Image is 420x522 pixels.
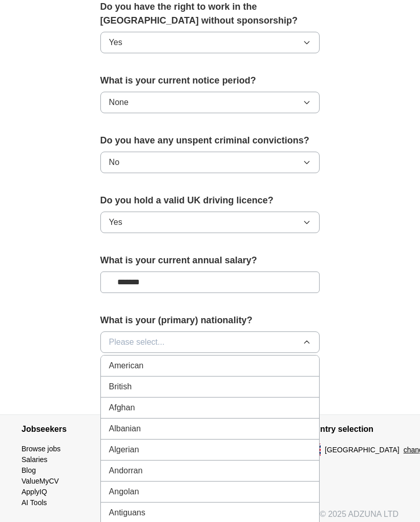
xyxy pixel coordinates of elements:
span: American [109,360,144,372]
label: What is your (primary) nationality? [100,314,320,327]
a: Salaries [22,455,48,464]
span: British [109,381,132,393]
button: None [100,92,320,113]
a: Blog [22,466,36,474]
span: Please select... [109,336,165,348]
a: Browse jobs [22,445,60,453]
label: Do you have any unspent criminal convictions? [100,134,320,148]
a: AI Tools [22,498,47,507]
a: ApplyIQ [22,488,47,496]
h4: Country selection [304,415,398,444]
label: What is your current notice period? [100,74,320,88]
span: Angolan [109,486,139,498]
button: Please select... [100,331,320,353]
label: What is your current annual salary? [100,254,320,267]
span: No [109,156,119,169]
span: Antiguans [109,507,145,519]
button: Yes [100,32,320,53]
button: Yes [100,212,320,233]
span: None [109,96,129,109]
span: Afghan [109,402,135,414]
span: Yes [109,216,122,228]
span: Yes [109,36,122,49]
a: ValueMyCV [22,477,59,485]
span: [GEOGRAPHIC_DATA] [325,445,400,455]
span: Andorran [109,465,143,477]
span: Albanian [109,423,141,435]
button: No [100,152,320,173]
label: Do you hold a valid UK driving licence? [100,194,320,207]
span: Algerian [109,444,139,456]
